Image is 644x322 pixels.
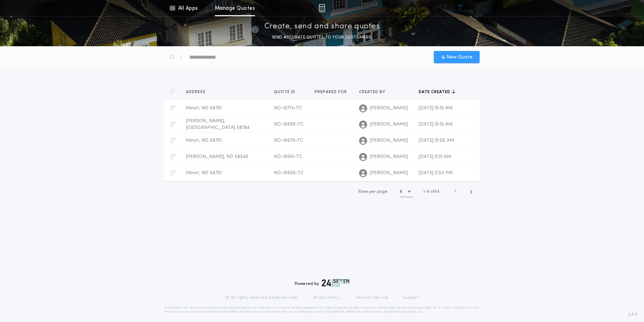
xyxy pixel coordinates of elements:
a: Support [403,295,418,300]
img: img [319,4,325,12]
h1: 5 [400,188,402,195]
span: [DATE] 10:10 AM [419,106,453,111]
p: © All rights reserved. 24|Seven Fees [226,295,298,300]
img: vs-icon [448,5,473,11]
span: [PERSON_NAME] [370,137,408,144]
a: [URL][DOMAIN_NAME] [323,311,356,313]
span: Quote ID [274,89,297,95]
span: Date created [419,89,452,95]
button: 5 [400,186,413,197]
span: Address [186,89,207,95]
span: [DATE] 10:55 AM [419,138,454,143]
span: [DATE] 10:15 AM [419,122,453,127]
span: [PERSON_NAME], ND 58540 [186,154,248,159]
span: [PERSON_NAME] [370,170,408,177]
span: of 54 [430,189,439,195]
span: [PERSON_NAME] [370,105,408,112]
span: Prepared for [315,89,348,95]
button: New Quote [434,51,480,63]
span: ND-10713-TC [274,106,302,111]
span: [PERSON_NAME], [GEOGRAPHIC_DATA] 58784 [186,118,250,130]
span: [DATE] 2:03 PM [419,170,453,176]
span: 5 [427,190,429,194]
a: Terms of Service [355,295,388,300]
button: Created by [359,89,390,96]
span: ND-10679-TC [274,138,303,143]
span: ND-10661-TC [274,154,302,159]
span: ND-10699-TC [274,122,304,127]
p: DISCLAIMER: This estimate is provided for informational purposes only. 24|Seven Fees, a product o... [164,306,480,314]
span: New Quote [447,54,473,61]
span: Minot, ND 58701 [186,106,222,111]
span: Minot, ND 58701 [186,138,222,143]
span: ND-10650-TC [274,170,304,176]
button: Address [186,89,211,96]
p: SEND ACCURATE QUOTES TO YOUR CUSTOMERS. [272,34,372,41]
span: Created by [359,89,387,95]
a: Privacy Policy [313,295,340,300]
button: Quote ID [274,89,300,96]
span: 1 [423,190,425,194]
span: Rows per page: [358,190,388,194]
span: [PERSON_NAME] [370,121,408,128]
p: Create, send and share quotes [264,21,380,32]
button: Date created [419,89,455,96]
span: [PERSON_NAME] [370,154,408,160]
span: [DATE] 9:01 AM [419,154,451,159]
span: Minot, ND 58701 [186,170,222,176]
span: 3.8.0 [628,312,637,318]
div: Powered by [295,279,349,287]
img: logo [322,279,349,287]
